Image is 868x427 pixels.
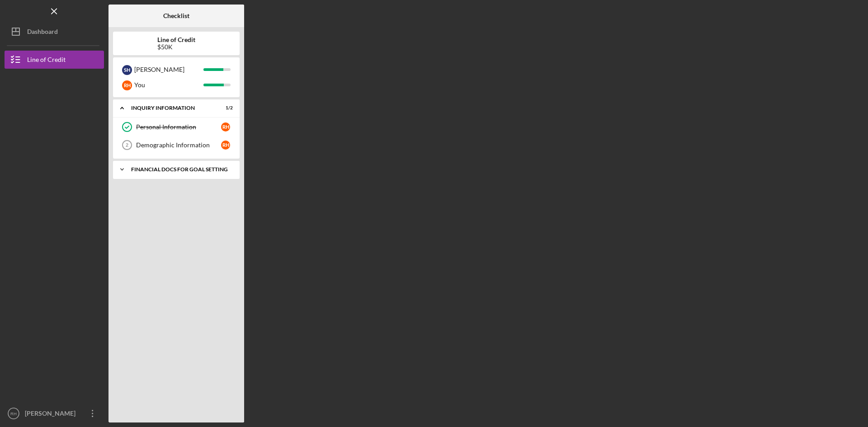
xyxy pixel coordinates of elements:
div: [PERSON_NAME] [134,62,203,77]
button: Line of Credit [5,51,104,69]
a: 2Demographic InformationRH [118,136,235,154]
div: INQUIRY INFORMATION [131,105,210,111]
div: Demographic Information [136,141,221,149]
a: Personal InformationRH [118,118,235,136]
b: Line of Credit [157,36,195,43]
div: You [134,77,203,93]
div: [PERSON_NAME] [23,404,81,425]
div: Line of Credit [27,51,66,71]
text: RH [10,411,17,416]
div: $50K [157,43,195,51]
div: Dashboard [27,23,58,43]
button: RH[PERSON_NAME] [5,404,104,422]
b: Checklist [163,12,189,19]
div: R H [221,141,230,150]
div: 1 / 2 [217,105,233,111]
button: Dashboard [5,23,104,41]
div: R H [221,122,230,131]
tspan: 2 [126,142,128,148]
div: Financial Docs for Goal Setting [131,167,228,172]
div: Personal Information [136,123,221,131]
div: R H [122,80,132,90]
div: S H [122,65,132,75]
